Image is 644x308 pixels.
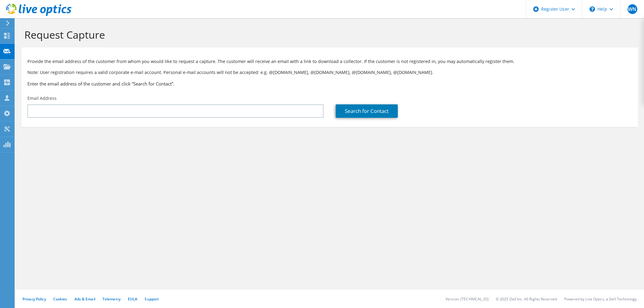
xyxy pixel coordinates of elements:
[103,296,121,302] a: Telemetry
[628,4,637,14] span: WN
[128,296,137,302] a: EULA
[145,296,159,302] a: Support
[336,104,398,118] a: Search for Contact
[23,296,46,302] a: Privacy Policy
[27,80,632,87] h3: Enter the email address of the customer and click “Search for Contact”.
[27,69,632,76] p: Note: User registration requires a valid corporate e-mail account. Personal e-mail accounts will ...
[27,95,57,101] label: Email Address
[446,296,488,302] li: Version: [TECHNICAL_ID]
[24,28,632,41] h1: Request Capture
[75,296,95,302] a: Ads & Email
[496,296,557,302] li: © 2025 Dell Inc. All Rights Reserved
[27,58,632,65] p: Provide the email address of the customer from whom you would like to request a capture. The cust...
[53,296,67,302] a: Cookies
[590,6,595,12] svg: \n
[564,296,637,302] li: Powered by Live Optics, a Dell Technology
